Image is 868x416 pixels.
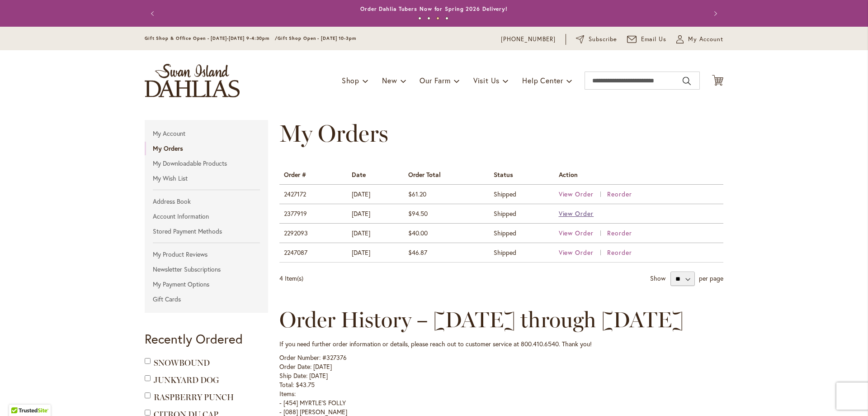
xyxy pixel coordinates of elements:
button: Next [705,5,723,23]
span: New [382,76,397,85]
th: Order # [279,165,347,184]
a: RASPBERRY PUNCH [154,392,234,402]
a: [PHONE_NUMBER] [501,35,556,44]
td: 2292093 [279,224,347,243]
a: View Order [559,248,606,257]
th: Date [347,165,404,184]
span: Help Center [522,76,563,85]
a: My Product Reviews [145,248,268,261]
td: [DATE] [347,224,404,243]
span: $61.20 [408,190,426,198]
a: Gift Cards [145,292,268,306]
button: 3 of 4 [436,17,439,20]
a: View Order [559,190,606,198]
td: Shipped [489,243,554,263]
span: Our Farm [420,76,450,85]
span: Shop [342,76,359,85]
a: Subscribe [576,35,617,44]
td: 2377919 [279,204,347,224]
span: $94.50 [408,209,428,218]
td: [DATE] [347,243,404,263]
span: Subscribe [589,35,617,44]
a: Reorder [607,248,632,257]
a: My Downloadable Products [145,157,268,170]
span: Visit Us [473,76,500,85]
a: Account Information [145,210,268,223]
span: 4 Item(s) [279,274,303,282]
th: Order Total [404,165,489,184]
button: 1 of 4 [418,17,421,20]
td: 2247087 [279,243,347,263]
span: My Orders [279,119,388,148]
a: store logo [145,64,240,97]
span: View Order [559,248,594,257]
span: Gift Shop Open - [DATE] 10-3pm [278,35,356,41]
a: Email Us [627,35,667,44]
iframe: Launch Accessibility Center [7,384,32,409]
a: Order Dahlia Tubers Now for Spring 2026 Delivery! [360,5,508,12]
td: [DATE] [347,185,404,204]
td: [DATE] [347,204,404,224]
button: Previous [145,5,163,23]
td: 2427172 [279,185,347,204]
td: Shipped [489,204,554,224]
td: Shipped [489,185,554,204]
a: SNOWBOUND [154,358,210,368]
span: $46.87 [408,248,427,257]
a: Reorder [607,229,632,237]
span: View Order [559,190,594,198]
th: Action [554,165,723,184]
p: If you need further order information or details, please reach out to customer service at 800.410... [279,339,723,349]
a: Reorder [607,190,632,198]
a: Address Book [145,195,268,208]
a: My Wish List [145,172,268,185]
span: Gift Shop & Office Open - [DATE]-[DATE] 9-4:30pm / [145,35,278,41]
a: JUNKYARD DOG [154,375,219,385]
span: My Account [688,35,723,44]
span: Email Us [641,35,667,44]
span: $40.00 [408,229,428,237]
td: Shipped [489,224,554,243]
strong: Recently Ordered [145,330,243,347]
strong: My Orders [145,142,268,155]
th: Status [489,165,554,184]
strong: Show [650,274,665,282]
a: View Order [559,229,606,237]
button: 2 of 4 [427,17,430,20]
button: 4 of 4 [445,17,448,20]
a: View Order [559,209,594,218]
h2: Order History – [DATE] through [DATE] [279,309,723,330]
a: Stored Payment Methods [145,225,268,238]
a: My Payment Options [145,277,268,291]
a: Newsletter Subscriptions [145,263,268,276]
a: My Account [145,127,268,140]
span: View Order [559,229,594,237]
button: My Account [676,35,723,44]
span: per page [699,274,723,282]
